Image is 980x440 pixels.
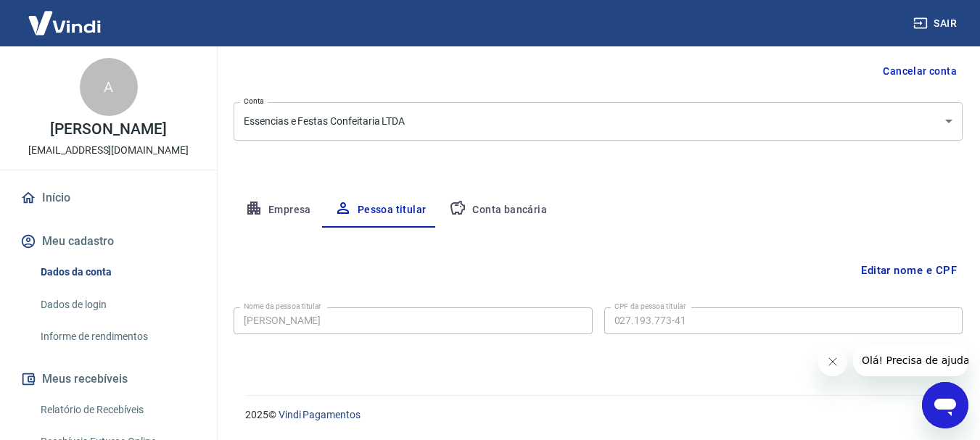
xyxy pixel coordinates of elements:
button: Pessoa titular [323,193,438,228]
iframe: Botão para abrir a janela de mensagens [922,382,968,428]
a: Vindi Pagamentos [279,409,361,420]
a: Dados de login [35,290,199,320]
div: A [80,58,138,116]
a: Relatório de Recebíveis [35,395,199,425]
button: Conta bancária [437,193,559,228]
button: Meus recebíveis [17,363,199,395]
div: Essencias e Festas Confeitaria LTDA [234,102,963,141]
span: Olá! Precisa de ajuda? [9,10,122,22]
a: Início [17,182,199,214]
iframe: Mensagem da empresa [853,344,968,376]
a: Dados da conta [35,257,199,287]
button: Meu cadastro [17,225,199,257]
p: [EMAIL_ADDRESS][DOMAIN_NAME] [28,143,189,158]
button: Cancelar conta [877,58,963,85]
img: Vindi [17,1,112,45]
p: 2025 © [245,407,945,423]
button: Editar nome e CPF [855,257,963,284]
label: CPF da pessoa titular [614,301,686,312]
label: Nome da pessoa titular [244,301,321,312]
a: Informe de rendimentos [35,322,199,352]
button: Sair [910,10,963,37]
p: [PERSON_NAME] [50,122,166,137]
label: Conta [244,96,264,107]
iframe: Fechar mensagem [818,347,847,376]
button: Empresa [234,193,323,228]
